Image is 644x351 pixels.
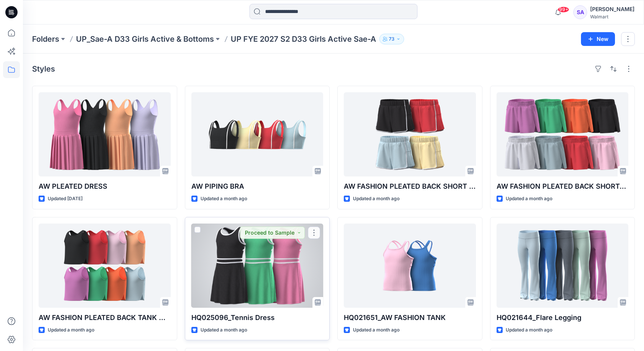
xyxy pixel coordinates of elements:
[344,181,476,192] p: AW FASHION PLEATED BACK SHORT - OPT2
[497,181,629,192] p: AW FASHION PLEATED BACK SHORT-OPT1
[191,312,324,323] p: HQ025096_Tennis Dress
[581,32,615,46] button: New
[191,224,324,308] a: HQ025096_Tennis Dress
[353,195,400,203] p: Updated a month ago
[48,195,83,203] p: Updated [DATE]
[201,195,247,203] p: Updated a month ago
[590,14,634,20] div: Walmart
[344,224,476,308] a: HQ021651_AW FASHION TANK
[32,34,59,44] a: Folders
[558,7,569,13] span: 99+
[497,92,629,176] a: AW FASHION PLEATED BACK SHORT-OPT1
[344,92,476,176] a: AW FASHION PLEATED BACK SHORT - OPT2
[497,312,629,323] p: HQ021644_Flare Legging
[201,326,247,334] p: Updated a month ago
[389,35,395,43] p: 73
[39,312,171,323] p: AW FASHION PLEATED BACK TANK OPT1
[191,181,324,192] p: AW PIPING BRA
[191,92,324,176] a: AW PIPING BRA
[379,34,404,44] button: 73
[506,195,552,203] p: Updated a month ago
[32,64,55,73] h4: Styles
[39,92,171,176] a: AW PLEATED DRESS
[506,326,552,334] p: Updated a month ago
[39,181,171,192] p: AW PLEATED DRESS
[344,312,476,323] p: HQ021651_AW FASHION TANK
[353,326,400,334] p: Updated a month ago
[48,326,94,334] p: Updated a month ago
[590,5,634,14] div: [PERSON_NAME]
[39,224,171,308] a: AW FASHION PLEATED BACK TANK OPT1
[573,5,587,19] div: SA
[231,34,376,44] p: UP FYE 2027 S2 D33 Girls Active Sae-A
[76,34,214,44] a: UP_Sae-A D33 Girls Active & Bottoms
[497,224,629,308] a: HQ021644_Flare Legging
